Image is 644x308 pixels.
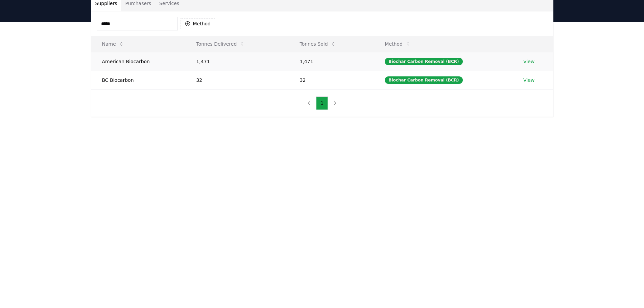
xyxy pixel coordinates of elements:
[523,58,534,65] a: View
[523,77,534,84] a: View
[191,37,250,51] button: Tonnes Delivered
[385,58,462,65] div: Biochar Carbon Removal (BCR)
[91,52,186,71] td: American Biocarbon
[97,37,129,51] button: Name
[185,52,289,71] td: 1,471
[385,76,462,84] div: Biochar Carbon Removal (BCR)
[379,37,416,51] button: Method
[294,37,341,51] button: Tonnes Sold
[316,96,328,110] button: 1
[185,71,289,89] td: 32
[91,71,186,89] td: BC Biocarbon
[181,18,215,29] button: Method
[289,52,374,71] td: 1,471
[289,71,374,89] td: 32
